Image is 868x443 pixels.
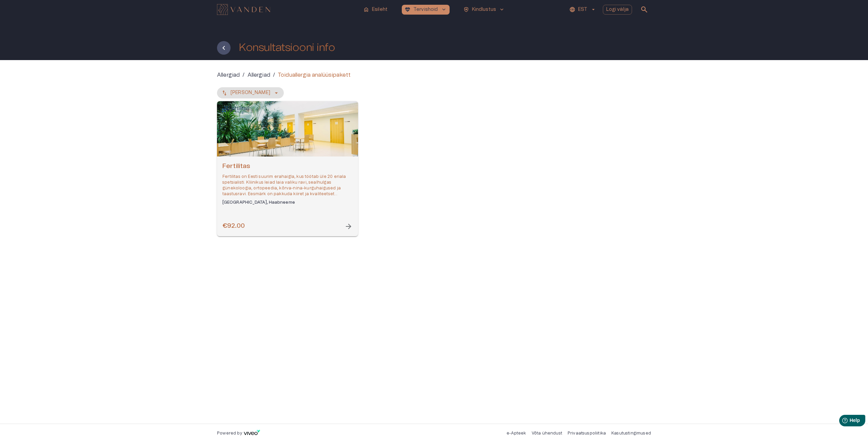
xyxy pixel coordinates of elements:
[463,6,469,13] span: health_and_safety
[402,5,450,15] button: ecg_heartTervishoidkeyboard_arrow_down
[217,41,231,55] button: Tagasi
[222,174,353,197] p: Fertilitas on Eesti suurim erahaigla, kus töötab üle 20 eriala spetsialisti. Kliinikus leiad laia...
[231,89,270,96] p: [PERSON_NAME]
[637,3,651,16] button: open search modal
[611,431,651,435] a: Kasutustingimused
[273,71,275,79] p: /
[363,6,369,13] span: home
[242,71,244,79] p: /
[460,5,508,15] button: health_and_safetyKindlustuskeyboard_arrow_down
[372,6,388,13] p: Esileht
[472,6,496,13] p: Kindlustus
[603,5,632,15] button: Logi välja
[278,71,351,79] p: Toiduallergia analüüsipakett
[499,6,505,13] span: keyboard_arrow_down
[640,5,648,14] span: search
[568,431,606,435] a: Privaatsuspoliitika
[441,6,447,13] span: keyboard_arrow_down
[413,6,438,13] p: Tervishoid
[344,222,353,230] span: arrow_forward
[578,6,587,13] p: EST
[360,5,391,15] button: homeEsileht
[815,412,868,431] iframe: Help widget launcher
[222,106,249,112] img: Fertilitas logo
[405,6,411,13] span: ecg_heart
[222,222,245,231] h6: €92.00
[222,162,353,171] h6: Fertilitas
[217,87,284,98] button: [PERSON_NAME]
[532,430,562,436] p: Võta ühendust
[248,71,270,79] a: Allergiad
[568,5,597,15] button: EST
[217,101,358,236] a: Open selected supplier available booking dates
[217,4,270,15] img: Vanden logo
[217,430,242,436] p: Powered by
[507,431,526,435] a: e-Apteek
[217,5,358,14] a: Navigate to homepage
[239,42,335,54] h1: Konsultatsiooni info
[217,71,240,79] a: Allergiad
[222,200,353,205] h6: [GEOGRAPHIC_DATA], Haabneeme
[606,6,629,13] p: Logi välja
